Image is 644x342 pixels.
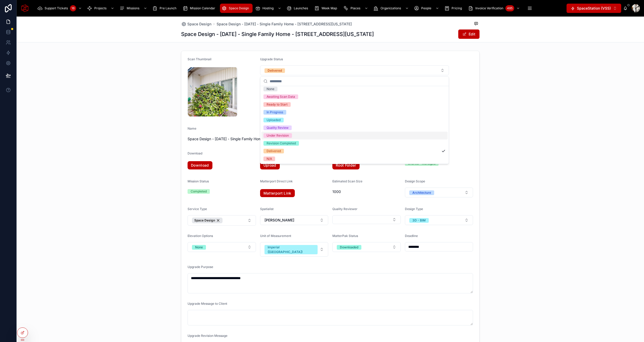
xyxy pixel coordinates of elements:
[267,133,289,138] div: Under Revision
[567,4,621,13] button: Select Button
[267,118,281,122] div: Uploaded
[188,179,209,183] span: Mission Status
[151,4,180,13] a: Pre Launch
[188,151,202,155] span: Download
[188,234,213,238] span: Elevation Options
[181,4,219,13] a: Mission Calendar
[70,5,76,11] div: 16
[412,218,426,223] div: 3D - BIM
[267,149,281,153] div: Delivered
[188,161,212,169] a: Download
[260,161,280,169] a: Upload
[187,21,211,27] span: Space Design
[181,31,374,38] h1: Space Design - [DATE] - Single Family Home - [STREET_ADDRESS][US_STATE]
[294,6,308,10] span: Launches
[264,218,294,223] span: [PERSON_NAME]
[85,4,117,13] a: Projects
[220,4,253,13] a: Space Design
[267,94,295,99] div: Awaiting Scan Data
[33,3,567,14] div: scrollable content
[313,4,341,13] a: Week Map
[350,6,360,10] span: Places
[409,190,434,195] button: Unselect ARCHITECTURE
[332,215,401,224] button: Select Button
[190,6,215,10] span: Mission Calendar
[260,65,449,75] button: Select Button
[267,125,289,130] div: Quality Review
[381,6,401,10] span: Organizations
[405,188,473,197] button: Select Button
[332,161,360,169] a: Root Folder
[94,6,106,10] span: Projects
[443,4,466,13] a: Pricing
[405,207,423,211] span: Design Type
[260,234,291,238] span: Unit of Measurement
[267,141,296,146] div: Revision Completed
[188,334,227,338] span: Upgrade Revision Message
[260,57,283,61] span: Upgrade Status
[268,68,282,73] div: Delivered
[267,87,274,91] div: None
[452,6,462,10] span: Pricing
[285,4,312,13] a: Launches
[21,4,29,12] img: App logo
[260,215,328,225] button: Select Button
[340,245,358,250] div: Downloaded
[467,4,523,13] a: Invoice Verification485
[188,136,473,142] span: Space Design - [DATE] - Single Family Home - [STREET_ADDRESS][US_STATE]
[332,179,362,183] span: Estimated Scan Size
[372,4,411,13] a: Organizations
[405,179,425,183] span: Design Scope
[260,86,449,164] div: Suggestions
[45,6,68,10] span: Support Tickets
[577,6,611,11] span: SpaceStation (VSS)
[405,234,418,238] span: Deadline
[36,4,84,13] a: Support Tickets16
[118,4,150,13] a: Missions
[332,207,357,211] span: Quality Reviewer
[412,190,431,195] div: Architecture
[268,245,315,254] div: Imperial ([GEOGRAPHIC_DATA])
[475,6,503,10] span: Invoice Verification
[505,5,514,11] div: 485
[217,21,352,27] a: Space Design - [DATE] - Single Family Home - [STREET_ADDRESS][US_STATE]
[342,4,371,13] a: Places
[181,21,211,27] a: Space Design
[160,6,176,10] span: Pre Launch
[188,242,256,252] button: Select Button
[188,215,256,226] button: Select Button
[332,242,401,252] button: Select Button
[192,218,223,223] button: Unselect 5
[262,6,274,10] span: Hosting
[412,4,442,13] a: People
[421,6,431,10] span: People
[458,29,480,39] button: Edit
[332,189,401,194] span: 1000
[188,207,207,211] span: Service Type
[405,215,473,225] button: Select Button
[321,6,337,10] span: Week Map
[267,157,272,161] div: N/A
[195,245,203,250] div: None
[188,302,227,306] span: Upgrade Message to Client
[188,127,196,130] span: Name
[188,265,213,269] span: Upgrade Purpose
[260,189,295,197] a: Matterport Link
[194,218,215,222] span: Space Design
[267,102,288,107] div: Ready to Start
[229,6,249,10] span: Space Design
[260,179,293,183] span: Matterport Direct Link
[254,4,284,13] a: Hosting
[267,110,283,115] div: In Progress
[260,242,328,257] button: Select Button
[188,57,211,61] span: Scan Thumbnail
[192,244,206,250] button: Unselect NONE
[127,6,139,10] span: Missions
[332,234,358,238] span: MatterPak Status
[191,189,207,194] div: Completed
[260,207,274,211] span: Spatialist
